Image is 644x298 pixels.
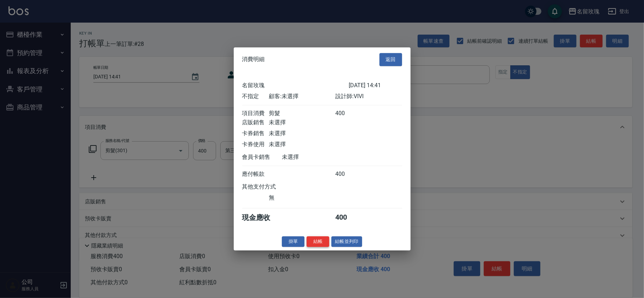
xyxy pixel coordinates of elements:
[331,236,362,247] button: 結帳並列印
[335,110,362,117] div: 400
[242,213,282,222] div: 現金應收
[242,119,269,126] div: 店販銷售
[269,93,335,100] div: 顧客: 未選擇
[335,93,402,100] div: 設計師: VIVI
[307,236,329,247] button: 結帳
[242,56,265,63] span: 消費明細
[269,130,335,137] div: 未選擇
[242,93,269,100] div: 不指定
[269,110,335,117] div: 剪髮
[269,119,335,126] div: 未選擇
[242,82,349,89] div: 名留玫瑰
[349,82,402,89] div: [DATE] 14:41
[242,183,296,191] div: 其他支付方式
[242,130,269,137] div: 卡券銷售
[242,141,269,148] div: 卡券使用
[242,171,269,178] div: 應付帳款
[335,213,362,222] div: 400
[242,154,282,161] div: 會員卡銷售
[379,53,402,66] button: 返回
[335,171,362,178] div: 400
[282,236,304,247] button: 掛單
[269,194,335,202] div: 無
[282,154,349,161] div: 未選擇
[269,141,335,148] div: 未選擇
[242,110,269,117] div: 項目消費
